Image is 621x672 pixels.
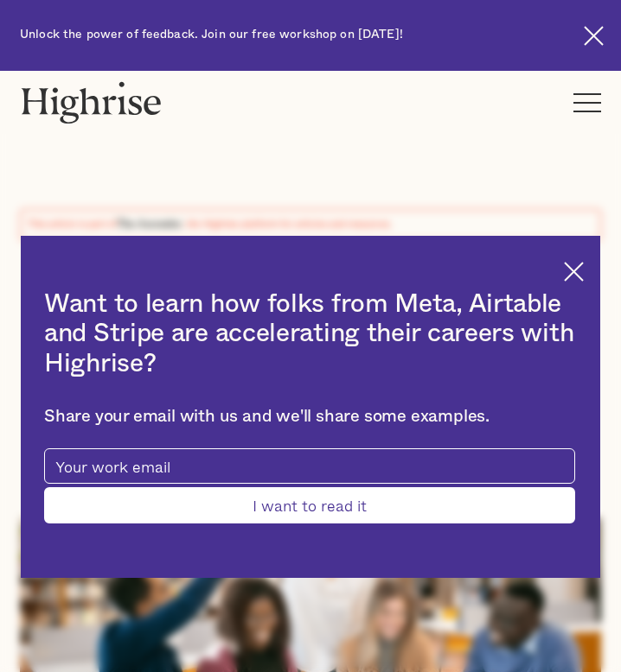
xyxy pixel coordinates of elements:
[44,289,575,379] h2: Want to learn how folks from Meta, Airtable and Stripe are accelerating their careers with Highrise?
[564,262,584,282] img: Cross icon
[584,26,604,46] img: Cross icon
[44,487,575,524] input: I want to read it
[44,448,575,484] input: Your work email
[44,448,575,524] form: current-ascender-blog-article-modal-form
[20,81,163,124] img: Highrise logo
[44,407,575,428] div: Share your email with us and we'll share some examples.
